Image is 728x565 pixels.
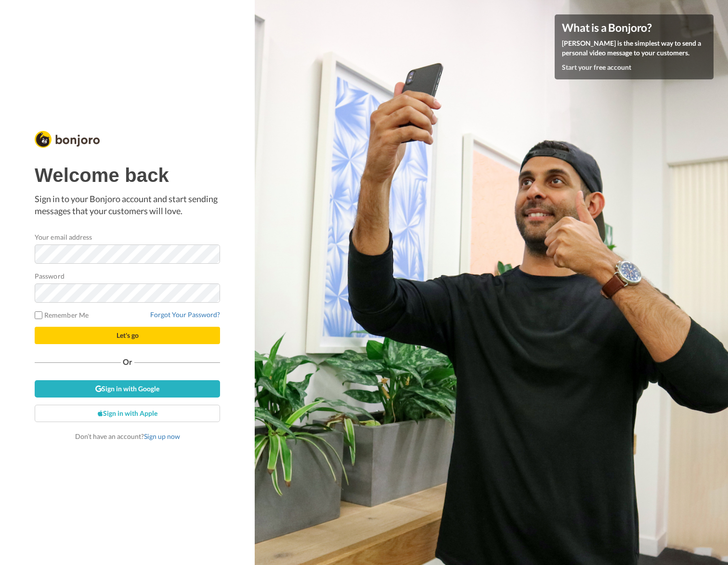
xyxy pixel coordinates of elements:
[35,310,89,320] label: Remember Me
[562,22,706,34] h4: What is a Bonjoro?
[35,232,92,242] label: Your email address
[562,63,631,71] a: Start your free account
[121,359,134,365] span: Or
[150,310,220,319] a: Forgot Your Password?
[35,165,220,186] h1: Welcome back
[35,380,220,398] a: Sign in with Google
[75,432,180,440] span: Don’t have an account?
[144,432,180,440] a: Sign up now
[35,327,220,344] button: Let's go
[117,331,139,339] span: Let's go
[35,271,65,281] label: Password
[35,193,220,218] p: Sign in to your Bonjoro account and start sending messages that your customers will love.
[562,39,706,58] p: [PERSON_NAME] is the simplest way to send a personal video message to your customers.
[35,311,42,319] input: Remember Me
[35,405,220,422] a: Sign in with Apple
